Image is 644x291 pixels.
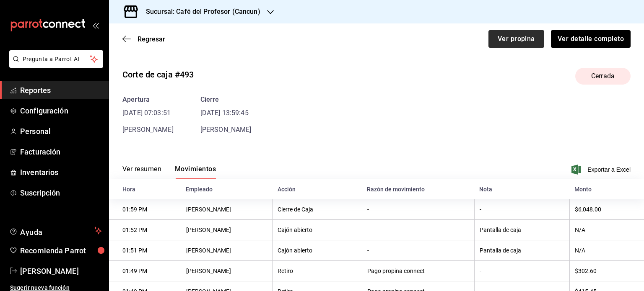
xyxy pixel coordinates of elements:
[569,220,644,240] th: N/A
[474,199,569,220] th: -
[362,179,474,199] th: Razón de movimiento
[569,179,644,199] th: Monto
[273,261,362,281] th: Retiro
[569,240,644,261] th: N/A
[362,240,474,261] th: -
[551,30,631,48] button: Ver detalle completo
[20,187,102,198] span: Suscripción
[200,126,252,134] span: [PERSON_NAME]
[273,199,362,220] th: Cierre de Caja
[586,71,620,81] span: Cerrada
[200,95,252,105] div: Cierre
[20,226,91,236] span: Ayuda
[122,95,174,105] div: Apertura
[109,179,181,199] th: Hora
[9,50,103,68] button: Pregunta a Parrot AI
[20,105,102,116] span: Configuración
[181,179,272,199] th: Empleado
[573,165,631,175] button: Exportar a Excel
[362,220,474,240] th: -
[181,199,272,220] th: [PERSON_NAME]
[138,35,165,43] span: Regresar
[474,261,569,281] th: -
[20,126,102,137] span: Personal
[474,220,569,240] th: Pantalla de caja
[122,108,174,118] time: [DATE] 07:03:51
[20,167,102,178] span: Inventarios
[92,22,99,28] button: open_drawer_menu
[181,240,272,261] th: [PERSON_NAME]
[474,179,569,199] th: Nota
[175,165,216,179] button: Movimientos
[488,30,544,48] button: Ver propina
[139,7,260,17] h3: Sucursal: Café del Profesor (Cancun)
[273,179,362,199] th: Acción
[23,55,90,64] span: Pregunta a Parrot AI
[109,220,181,240] th: 01:52 PM
[6,61,103,70] a: Pregunta a Parrot AI
[569,199,644,220] th: $6,048.00
[362,199,474,220] th: -
[181,261,272,281] th: [PERSON_NAME]
[362,261,474,281] th: Pago propina connect
[109,199,181,220] th: 01:59 PM
[273,220,362,240] th: Cajón abierto
[122,68,194,81] div: Corte de caja #493
[20,146,102,157] span: Facturación
[181,220,272,240] th: [PERSON_NAME]
[200,108,252,118] time: [DATE] 13:59:45
[569,261,644,281] th: $302.60
[20,245,102,256] span: Recomienda Parrot
[20,85,102,96] span: Reportes
[273,240,362,261] th: Cajón abierto
[122,126,174,134] span: [PERSON_NAME]
[122,35,165,43] button: Regresar
[122,165,161,179] button: Ver resumen
[109,240,181,261] th: 01:51 PM
[109,261,181,281] th: 01:49 PM
[20,265,102,277] span: [PERSON_NAME]
[474,240,569,261] th: Pantalla de caja
[122,165,216,179] div: navigation tabs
